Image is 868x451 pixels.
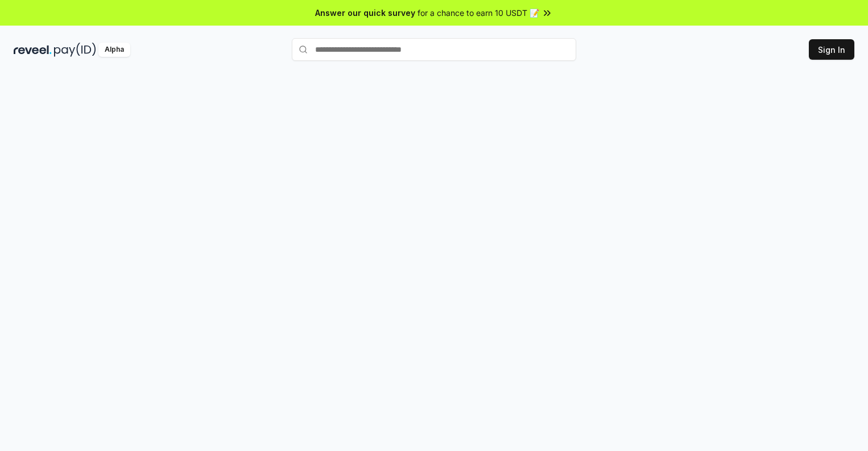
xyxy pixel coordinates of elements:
[315,7,415,19] span: Answer our quick survey
[418,7,539,19] span: for a chance to earn 10 USDT 📝
[98,43,130,57] div: Alpha
[14,43,52,57] img: reveel_dark
[809,39,854,60] button: Sign In
[54,43,96,57] img: pay_id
